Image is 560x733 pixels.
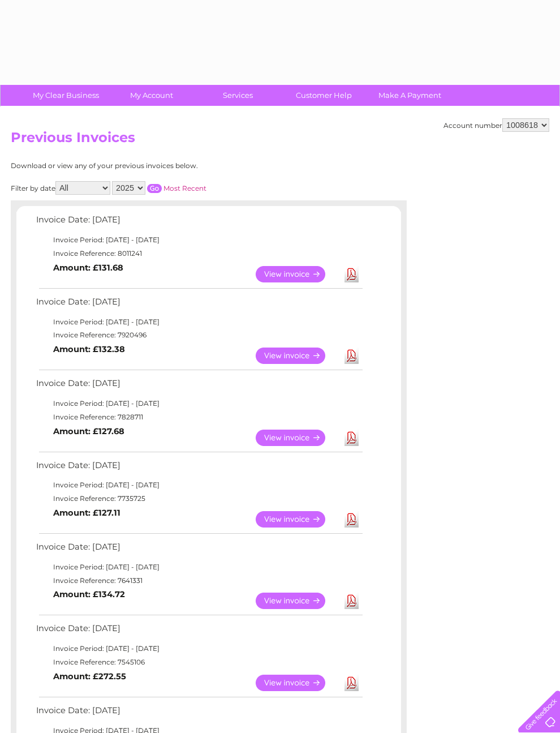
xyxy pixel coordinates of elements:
[33,703,364,724] td: Invoice Date: [DATE]
[11,181,308,195] div: Filter by date
[277,85,371,106] a: Customer Help
[256,348,339,364] a: View
[105,85,199,106] a: My Account
[53,508,120,518] b: Amount: £127.11
[256,593,339,609] a: View
[363,85,456,106] a: Make A Payment
[33,212,364,233] td: Invoice Date: [DATE]
[33,410,364,424] td: Invoice Reference: 7828711
[344,511,359,528] a: Download
[33,397,364,410] td: Invoice Period: [DATE] - [DATE]
[191,85,285,106] a: Services
[53,671,126,681] b: Amount: £272.55
[163,184,206,192] a: Most Recent
[33,458,364,479] td: Invoice Date: [DATE]
[443,118,549,132] div: Account number
[33,315,364,329] td: Invoice Period: [DATE] - [DATE]
[11,130,549,151] h2: Previous Invoices
[33,328,364,342] td: Invoice Reference: 7920496
[19,85,113,106] a: My Clear Business
[53,426,124,436] b: Amount: £127.68
[256,511,339,528] a: View
[53,263,123,273] b: Amount: £131.68
[53,344,125,354] b: Amount: £132.38
[33,642,364,655] td: Invoice Period: [DATE] - [DATE]
[33,376,364,397] td: Invoice Date: [DATE]
[33,655,364,669] td: Invoice Reference: 7545106
[256,266,339,282] a: View
[33,478,364,492] td: Invoice Period: [DATE] - [DATE]
[33,560,364,574] td: Invoice Period: [DATE] - [DATE]
[344,675,359,691] a: Download
[33,492,364,505] td: Invoice Reference: 7735725
[53,589,125,599] b: Amount: £134.72
[33,233,364,247] td: Invoice Period: [DATE] - [DATE]
[33,294,364,315] td: Invoice Date: [DATE]
[33,247,364,260] td: Invoice Reference: 8011241
[33,574,364,588] td: Invoice Reference: 7641331
[33,621,364,642] td: Invoice Date: [DATE]
[344,348,359,364] a: Download
[33,539,364,560] td: Invoice Date: [DATE]
[256,430,339,446] a: View
[344,266,359,282] a: Download
[344,593,359,609] a: Download
[11,162,308,170] div: Download or view any of your previous invoices below.
[344,430,359,446] a: Download
[256,675,339,691] a: View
